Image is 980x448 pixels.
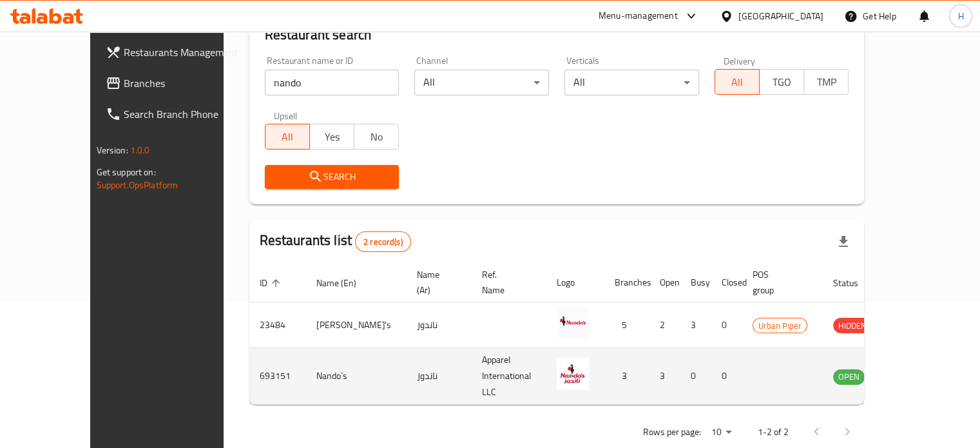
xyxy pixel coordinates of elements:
td: 0 [680,348,711,405]
h2: Restaurant search [265,25,849,44]
span: HIDDEN [833,318,872,333]
span: All [271,128,305,146]
td: 0 [711,302,742,348]
img: Nando`s [557,358,589,390]
button: TGO [759,69,804,95]
div: Total records count [355,231,411,252]
td: 5 [604,302,649,348]
div: OPEN [833,369,865,385]
div: HIDDEN [833,318,872,333]
td: Nando`s [306,348,407,405]
td: 23484 [249,302,306,348]
td: 693151 [249,348,306,405]
td: 2 [649,302,680,348]
button: All [265,124,310,150]
span: H [957,9,963,23]
span: Branches [124,75,244,91]
button: No [354,124,399,150]
span: OPEN [833,369,865,384]
button: Search [265,165,399,189]
table: enhanced table [249,263,935,405]
td: 3 [680,302,711,348]
th: Closed [711,263,742,302]
span: Ref. Name [482,267,531,298]
a: Search Branch Phone [95,99,254,130]
td: 3 [604,348,649,405]
span: Restaurants Management [124,44,244,60]
div: All [414,70,549,95]
span: TMP [809,73,843,92]
th: Open [649,263,680,302]
span: No [360,128,394,146]
span: Get support on: [97,164,156,180]
td: ناندوز [407,348,472,405]
span: TGO [765,73,799,92]
th: Branches [604,263,649,302]
span: Name (Ar) [417,267,456,298]
h2: Restaurants list [260,231,411,252]
input: Search for restaurant name or ID.. [265,70,399,95]
span: POS group [753,267,807,298]
p: Rows per page: [642,424,700,440]
img: Nando's [557,306,589,338]
button: Yes [309,124,354,150]
div: [GEOGRAPHIC_DATA] [738,9,823,23]
span: Status [833,275,875,291]
div: Rows per page: [706,423,736,442]
td: 0 [711,348,742,405]
div: Menu-management [599,8,678,24]
span: Version: [97,142,128,159]
a: Restaurants Management [95,37,254,68]
div: Export file [828,226,859,257]
a: Branches [95,68,254,99]
span: All [720,73,754,92]
td: Apparel International LLC [472,348,546,405]
button: TMP [803,69,849,95]
span: ID [260,275,284,291]
a: Support.OpsPlatform [97,177,178,193]
span: Yes [315,128,349,146]
td: 3 [649,348,680,405]
td: ناندوز [407,302,472,348]
button: All [715,69,760,95]
label: Delivery [724,56,756,65]
p: 1-2 of 2 [757,424,788,440]
th: Busy [680,263,711,302]
span: Search [275,169,389,185]
span: Name (En) [316,275,373,291]
label: Upsell [274,111,298,120]
span: 2 record(s) [356,236,410,248]
th: Logo [546,263,604,302]
span: Urban Piper [753,318,807,333]
span: 1.0.0 [130,142,150,159]
td: [PERSON_NAME]'s [306,302,407,348]
div: All [564,70,699,95]
span: Search Branch Phone [124,106,244,122]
